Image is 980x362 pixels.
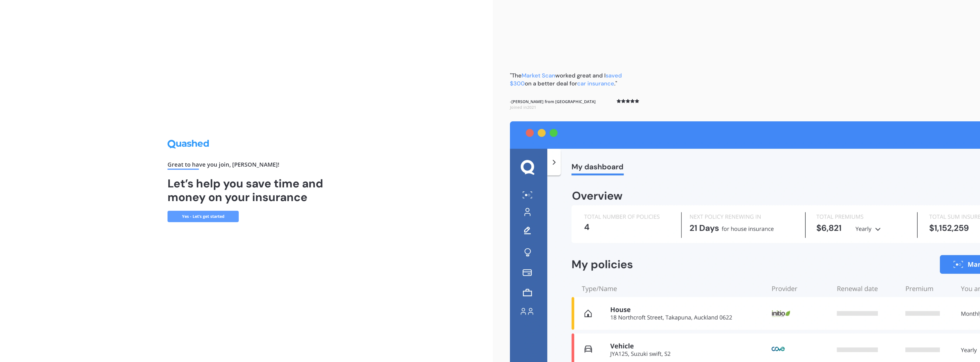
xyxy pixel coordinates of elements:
span: saved $300 [510,72,622,87]
span: car insurance [577,80,614,87]
b: "The worked great and I on a better deal for ." [510,72,622,87]
h1: Let’s help you save time and money on your insurance [168,177,325,204]
div: Great to have you join , [PERSON_NAME] ! [168,162,325,170]
a: Yes - Let’s get started [168,211,239,222]
img: dashboard.webp [510,121,980,362]
span: Joined in 2021 [510,105,536,110]
b: - [PERSON_NAME] from [GEOGRAPHIC_DATA] [510,99,596,110]
span: Market Scan [522,72,555,79]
